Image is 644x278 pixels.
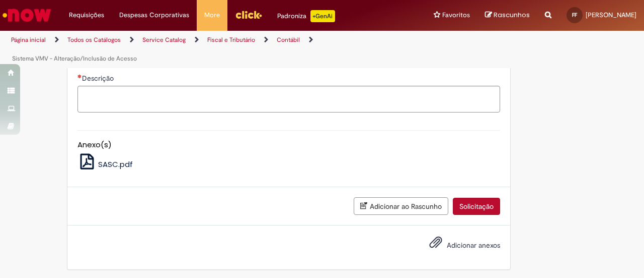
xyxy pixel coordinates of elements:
h5: Anexo(s) [77,141,500,149]
span: FF [572,12,577,18]
span: [PERSON_NAME] [586,11,636,19]
span: Rascunhos [494,10,530,20]
span: Despesas Corporativas [119,10,189,20]
a: Contábil [277,36,300,44]
textarea: Descrição [77,86,500,113]
span: More [204,10,220,20]
div: Padroniza [277,10,335,22]
button: Adicionar anexos [427,233,445,256]
a: Fiscal e Tributário [207,36,255,44]
button: Adicionar ao Rascunho [354,197,448,215]
button: Solicitação [453,198,500,215]
img: ServiceNow [1,5,53,25]
span: Requisições [69,10,104,20]
a: Rascunhos [485,11,530,20]
span: Descrição [82,74,116,83]
a: SASC.pdf [77,159,133,170]
span: SASC.pdf [98,159,133,170]
ul: Trilhas de página [8,31,422,68]
span: Necessários [77,74,82,78]
span: Adicionar anexos [447,241,500,250]
a: Sistema VMV - Alteração/Inclusão de Acesso [12,54,137,63]
a: Service Catalog [142,36,186,44]
a: Todos os Catálogos [67,36,121,44]
img: click_logo_yellow_360x200.png [235,7,262,22]
p: +GenAi [310,10,335,22]
span: Favoritos [442,10,470,20]
a: Página inicial [11,36,46,44]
